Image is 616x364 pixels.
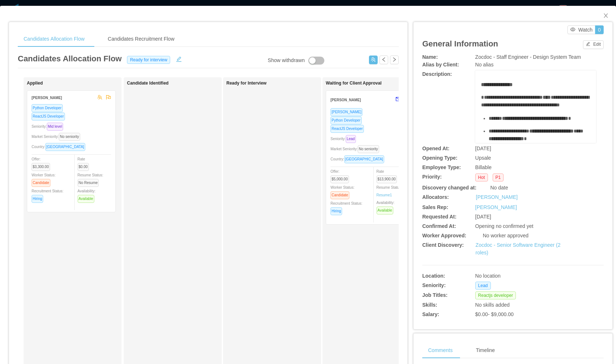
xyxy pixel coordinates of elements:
[475,155,491,161] span: Upsale
[268,57,305,65] div: Show withdrawn
[330,175,349,183] span: $5,000.00
[32,145,88,149] span: Country:
[226,81,328,86] h1: Ready for Interview
[475,291,516,299] span: Reactjs developer
[45,143,85,151] span: [GEOGRAPHIC_DATA]
[603,13,609,19] i: icon: close
[475,282,491,290] span: Lead
[97,95,102,100] span: team
[330,125,364,133] span: ReactJS Developer
[330,201,362,213] span: Recruitment Status:
[59,133,80,141] span: No seniority
[32,195,43,203] span: Hiring
[377,206,393,214] span: Available
[490,185,508,191] span: No date
[78,173,103,185] span: Resume Status:
[32,113,65,120] span: ReactJS Developer
[127,81,229,86] h1: Candidate Identified
[346,135,356,143] span: Lead
[32,179,50,187] span: Candidate
[127,56,170,64] span: Ready for interview
[422,164,461,170] b: Employee Type:
[476,242,560,255] a: Zocdoc - Senior Software Engineer (2 roles)
[475,223,533,229] span: Opening no confirmed yet
[470,342,501,359] div: Timeline
[422,342,459,359] div: Comments
[330,169,352,181] span: Offer:
[422,54,438,60] b: Name:
[481,81,591,154] div: rdw-editor
[358,145,379,153] span: No seniority
[32,189,63,201] span: Recruitment Status:
[475,62,494,68] span: No alias
[422,204,448,210] b: Sales Rep:
[422,302,437,308] b: Skills:
[32,104,63,112] span: Python Developer
[422,146,449,151] b: Opened At:
[330,185,354,197] span: Worker Status:
[422,233,466,238] b: Worker Approved:
[78,195,94,203] span: Available
[27,81,128,86] h1: Applied
[422,292,448,298] b: Job Titles:
[567,25,595,34] button: icon: eyeWatch
[422,62,459,68] b: Alias by Client:
[32,96,62,100] strong: [PERSON_NAME]
[475,272,566,280] div: No location
[422,155,457,161] b: Opening Type:
[422,185,476,191] b: Discovery changed at:
[330,191,349,199] span: Candidate
[330,98,361,102] strong: [PERSON_NAME]
[377,185,402,197] span: Resume Status:
[475,302,510,308] span: No skills added
[330,157,387,161] span: Country:
[32,173,56,185] span: Worker Status:
[422,71,452,77] b: Description:
[475,311,514,317] span: $0.00 - $9,000.00
[595,25,604,34] button: 0
[377,169,400,181] span: Rate
[475,164,492,170] span: Billable
[422,38,498,50] article: General Information
[330,137,359,141] span: Seniority:
[475,214,491,220] span: [DATE]
[78,179,99,187] span: No Resume
[379,56,388,64] button: icon: left
[102,31,180,47] div: Candidates Recruitment Flow
[32,157,53,169] span: Offer:
[583,40,604,49] button: icon: editEdit
[18,31,90,47] div: Candidates Allocation Flow
[377,192,392,198] a: Resume1
[18,53,122,65] article: Candidates Allocation Flow
[390,56,399,64] button: icon: right
[344,155,384,163] span: [GEOGRAPHIC_DATA]
[377,175,397,183] span: $13,900.00
[476,193,518,201] a: [PERSON_NAME]
[422,282,446,288] b: Seniority:
[422,214,456,220] b: Requested At:
[330,116,362,124] span: Python Developer
[369,56,378,64] button: icon: usergroup-add
[483,233,529,238] span: No worker approved
[78,163,89,171] span: $0.00
[596,6,616,26] button: Close
[78,157,92,169] span: Rate
[173,55,185,62] button: icon: edit
[330,108,362,116] span: [PERSON_NAME]
[422,311,439,317] b: Salary:
[377,201,396,212] span: Availability:
[493,173,504,181] span: P1
[78,189,97,201] span: Availability:
[32,124,66,128] span: Seniority:
[32,135,83,139] span: Market Seniority:
[475,54,581,60] span: Zocdoc - Staff Engineer - Design System Team
[422,242,464,248] b: Client Discovery:
[422,223,456,229] b: Confirmed At:
[47,123,63,131] span: Mid level
[475,146,491,151] span: [DATE]
[475,173,488,181] span: Hot
[32,163,50,171] span: $3,300.00
[422,273,445,279] b: Location:
[475,204,517,210] a: [PERSON_NAME]
[330,207,342,215] span: Hiring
